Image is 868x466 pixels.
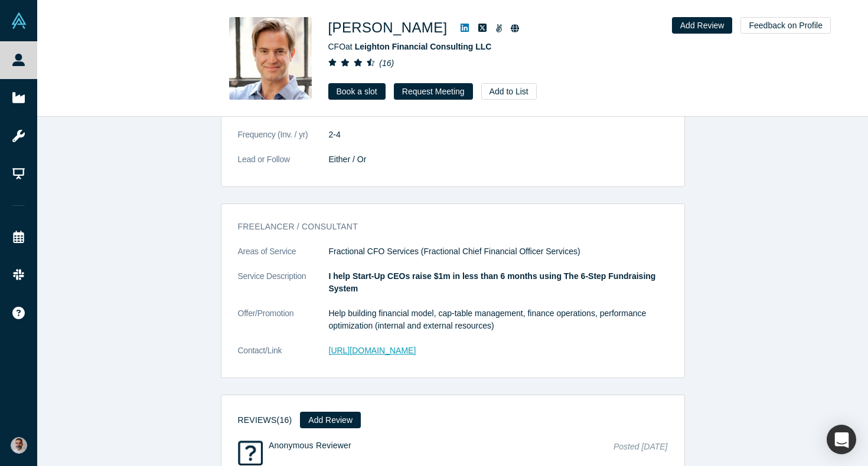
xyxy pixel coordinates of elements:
a: Leighton Financial Consulting LLC [355,42,492,51]
h3: Reviews (16) [238,414,292,426]
button: Feedback on Profile [740,17,831,34]
dd: Fractional CFO Services (Fractional Chief Financial Officer Services) [329,245,668,258]
dt: Frequency (Inv. / yr) [238,129,329,153]
h4: Anonymous Reviewer [269,441,599,451]
dt: Areas of Service [238,245,329,270]
i: ( 16 ) [379,58,394,68]
dd: Either / Or [329,153,668,166]
img: Leighton Smith's Profile Image [229,17,312,100]
dt: Service Description [238,270,329,307]
dd: Help building financial model, cap-table management, finance operations, performance optimization... [329,307,668,332]
strong: I help Start-Up CEOs raise $1m in less than 6 months using The 6-Step Fundraising System [329,271,656,293]
button: Add to List [481,83,537,100]
h3: Freelancer / Consultant [238,221,651,233]
button: Request Meeting [394,83,473,100]
div: Posted [DATE] [614,441,668,465]
img: Alchemist Vault Logo [11,12,27,29]
img: Anonymous Reviewer [238,441,263,465]
dt: Contact/Link [238,344,329,369]
dt: Lead or Follow [238,153,329,178]
a: [URL][DOMAIN_NAME] [329,346,416,355]
button: Add Review [300,412,361,428]
button: Add Review [672,17,733,34]
dt: Offer/Promotion [238,307,329,344]
h1: [PERSON_NAME] [328,17,448,38]
img: Gotam Bhardwaj's Account [11,437,27,454]
span: CFO at [328,42,492,51]
a: Book a slot [328,83,386,100]
dd: 2-4 [329,129,668,141]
